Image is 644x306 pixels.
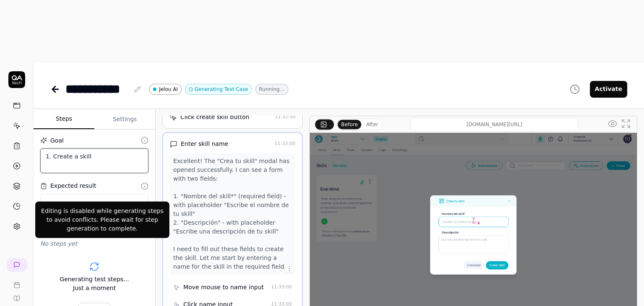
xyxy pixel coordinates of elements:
div: No steps yet [40,239,148,248]
button: Before [338,119,361,129]
button: Generating Test Case [185,84,252,95]
button: Steps [34,109,94,130]
div: Click create skill button [180,113,249,122]
button: Move mouse to name input11:33:00 [170,280,295,295]
button: Show all interative elements [606,117,619,130]
div: Expected result [50,182,96,190]
span: Jelou AI [159,86,178,93]
time: 11:33:00 [275,141,295,146]
time: 11:33:00 [271,284,292,290]
a: Book a call with us [3,275,30,288]
a: Jelou AI [149,84,182,95]
button: Activate [590,81,627,98]
div: Generating test steps... Just a moment [60,275,129,293]
button: Settings [94,109,155,130]
button: Open in full screen [619,117,633,130]
a: Documentation [3,288,30,302]
div: Goal [50,136,64,145]
div: Move mouse to name input [183,283,264,292]
button: After [363,120,382,129]
div: Excellent! The "Crea tu skill" modal has opened successfully. I can see a form with two fields: 1... [173,157,292,271]
a: New conversation [7,258,27,272]
button: View version history [565,81,585,98]
div: Running… [255,84,288,95]
time: 11:32:50 [275,114,296,119]
div: Enter skill name [181,140,228,148]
